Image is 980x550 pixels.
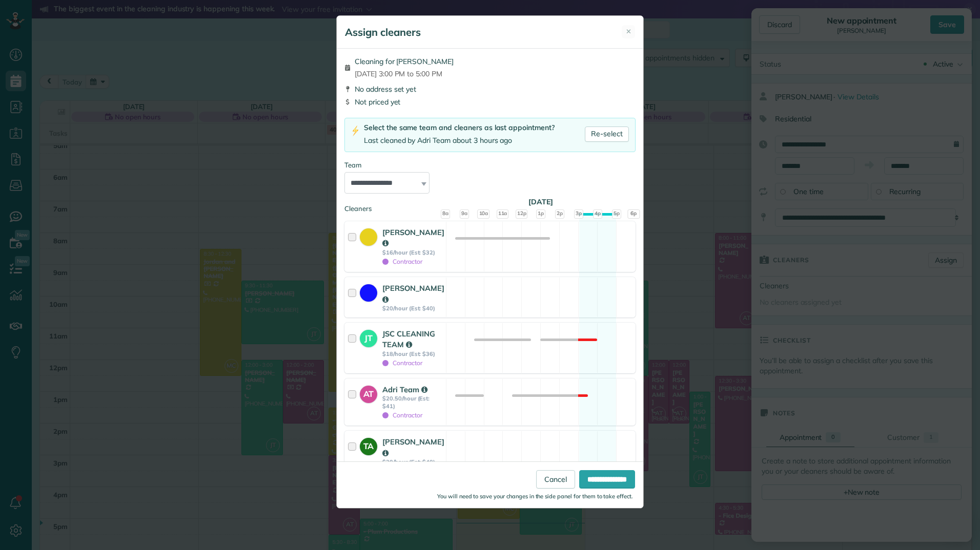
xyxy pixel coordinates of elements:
[382,350,443,357] strong: $18/hour (Est: $36)
[382,411,422,419] span: Contractor
[382,458,444,466] strong: $20/hour (Est: $40)
[382,359,422,367] span: Contractor
[626,27,631,36] span: ✕
[345,25,421,39] h5: Assign cleaners
[364,122,555,133] div: Select the same team and cleaners as last appointment?
[344,160,636,170] div: Team
[355,56,454,67] span: Cleaning for [PERSON_NAME]
[360,438,377,452] strong: TA
[382,249,444,256] strong: $16/hour (Est: $32)
[382,305,444,312] strong: $20/hour (Est: $40)
[382,437,444,457] strong: [PERSON_NAME]
[437,493,633,500] small: You will need to save your changes in the side panel for them to take effect.
[382,329,435,349] strong: JSC CLEANING TEAM
[382,385,427,394] strong: Adri Team
[382,227,444,248] strong: [PERSON_NAME]
[360,330,377,344] strong: JT
[364,135,555,146] div: Last cleaned by Adri Team about 3 hours ago
[382,283,444,304] strong: [PERSON_NAME]
[585,126,629,142] a: Re-select
[355,69,454,79] span: [DATE] 3:00 PM to 5:00 PM
[382,258,422,265] span: Contractor
[351,125,360,136] img: lightning-bolt-icon-94e5364df696ac2de96d3a42b8a9ff6ba979493684c50e6bbbcda72601fa0d29.png
[382,395,443,410] strong: $20.50/hour (Est: $41)
[360,386,377,400] strong: AT
[344,84,636,94] div: No address set yet
[536,470,575,489] a: Cancel
[344,97,636,107] div: Not priced yet
[344,204,636,207] div: Cleaners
